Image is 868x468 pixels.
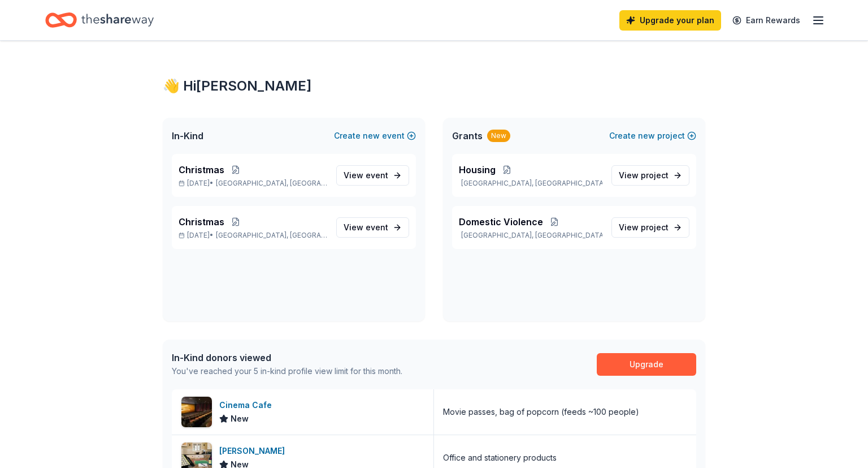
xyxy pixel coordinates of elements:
button: Createnewevent [334,129,416,143]
p: [DATE] • [179,179,327,188]
span: View [344,169,388,182]
img: Image for Cinema Cafe [181,397,212,427]
span: Housing [459,163,496,177]
div: Movie passes, bag of popcorn (feeds ~100 people) [443,405,639,419]
a: Earn Rewards [726,10,807,31]
span: event [366,170,388,180]
span: Domestic Violence [459,215,543,229]
div: You've reached your 5 in-kind profile view limit for this month. [172,364,402,378]
span: Grants [452,129,483,143]
span: project [641,170,669,180]
a: Home [45,7,154,33]
span: Christmas [179,215,224,229]
span: New [231,412,249,426]
p: [GEOGRAPHIC_DATA], [GEOGRAPHIC_DATA] [459,231,602,240]
div: Office and stationery products [443,451,557,465]
a: View event [336,217,409,238]
a: Upgrade [597,353,696,376]
a: Upgrade your plan [619,10,721,31]
a: View project [611,217,689,238]
div: In-Kind donors viewed [172,351,402,364]
span: [GEOGRAPHIC_DATA], [GEOGRAPHIC_DATA] [216,231,327,240]
p: [GEOGRAPHIC_DATA], [GEOGRAPHIC_DATA] [459,179,602,188]
span: [GEOGRAPHIC_DATA], [GEOGRAPHIC_DATA] [216,179,327,188]
span: View [619,169,669,182]
span: View [619,221,669,234]
span: new [363,129,380,143]
span: project [641,222,669,232]
span: event [366,222,388,232]
span: Christmas [179,163,224,177]
p: [DATE] • [179,231,327,240]
span: View [344,221,388,234]
span: new [638,129,655,143]
a: View project [611,165,689,186]
div: Cinema Cafe [219,398,276,412]
div: 👋 Hi [PERSON_NAME] [163,77,705,95]
a: View event [336,165,409,186]
span: In-Kind [172,129,203,143]
div: [PERSON_NAME] [219,444,289,458]
div: New [487,130,510,142]
button: Createnewproject [609,129,696,143]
